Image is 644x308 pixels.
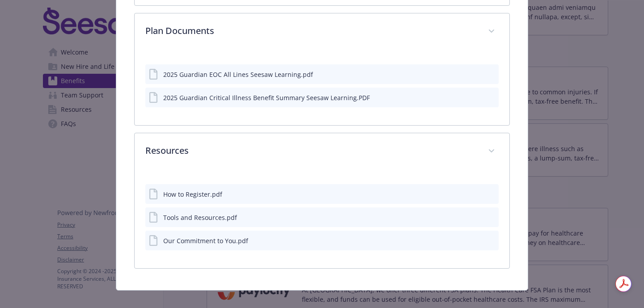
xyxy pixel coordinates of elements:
[487,93,495,102] button: preview file
[473,190,480,199] button: download file
[487,70,495,79] button: preview file
[135,50,509,125] div: Plan Documents
[487,190,495,199] button: preview file
[473,236,480,245] button: download file
[135,133,509,170] div: Resources
[473,93,480,102] button: download file
[163,70,313,79] div: 2025 Guardian EOC All Lines Seesaw Learning.pdf
[163,190,222,199] div: How to Register.pdf
[473,213,480,222] button: download file
[135,13,509,50] div: Plan Documents
[487,213,495,222] button: preview file
[145,24,477,38] p: Plan Documents
[487,236,495,245] button: preview file
[163,236,248,245] div: Our Commitment to You.pdf
[163,93,370,102] div: 2025 Guardian Critical Illness Benefit Summary Seesaw Learning.PDF
[135,170,509,268] div: Resources
[145,144,477,157] p: Resources
[473,70,480,79] button: download file
[163,213,237,222] div: Tools and Resources.pdf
